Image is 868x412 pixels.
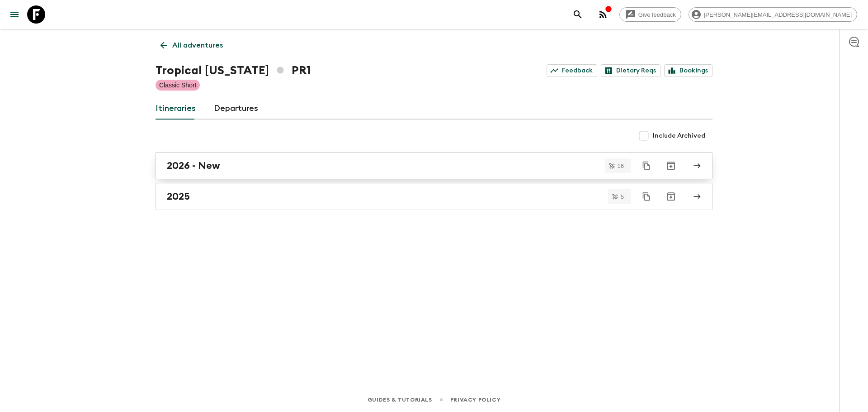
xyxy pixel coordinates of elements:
span: Include Archived [653,131,705,140]
button: Duplicate [638,188,655,205]
p: Classic Short [159,81,196,90]
h2: 2026 - New [167,160,220,172]
a: Bookings [664,64,712,77]
a: All adventures [156,36,228,54]
a: Feedback [547,64,597,77]
a: Dietary Reqs [601,64,660,77]
a: Departures [214,98,258,120]
span: 16 [612,163,629,169]
p: All adventures [172,40,223,51]
h2: 2025 [167,191,190,202]
span: [PERSON_NAME][EMAIL_ADDRESS][DOMAIN_NAME] [699,11,857,18]
span: Give feedback [633,11,681,18]
a: Itineraries [156,98,196,120]
button: Archive [662,157,680,175]
div: [PERSON_NAME][EMAIL_ADDRESS][DOMAIN_NAME] [689,7,857,22]
a: 2025 [156,183,712,210]
a: Guides & Tutorials [368,395,432,405]
a: 2026 - New [156,152,712,179]
button: search adventures [569,5,587,24]
a: Privacy Policy [450,395,500,405]
h1: Tropical [US_STATE] PR1 [156,62,311,80]
span: 5 [615,194,629,200]
button: Duplicate [638,158,655,174]
button: menu [5,5,24,24]
button: Archive [662,187,680,206]
a: Give feedback [619,7,681,22]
